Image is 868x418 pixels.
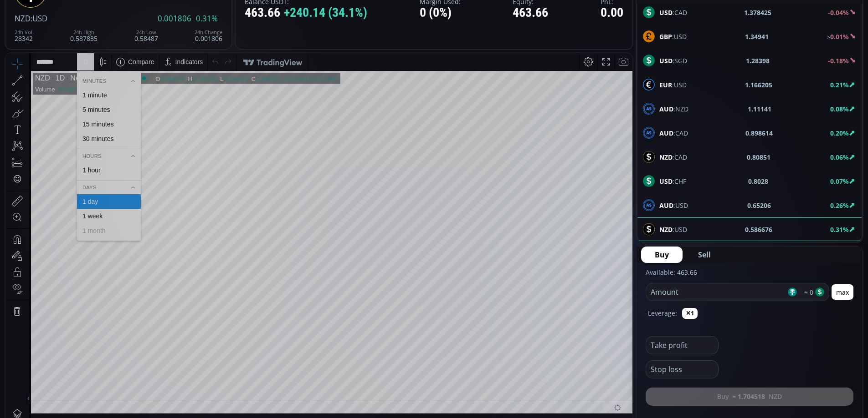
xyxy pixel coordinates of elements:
[659,201,688,210] span: :USD
[684,247,724,263] button: Sell
[31,13,47,24] span: :USD
[655,249,669,260] span: Buy
[30,33,49,40] div: Volume
[77,67,108,75] div: 15 minutes
[195,30,222,35] div: 24h Change
[646,268,697,277] label: Available: 463.66
[659,201,673,210] b: AUD
[698,249,711,260] span: Sell
[72,98,135,108] div: Hours
[523,366,567,373] span: 13:44:25 (UTC)
[659,105,673,113] b: AUD
[748,176,768,186] b: 0.8028
[744,8,771,17] b: 1.378425
[659,8,673,17] b: USD
[601,6,623,20] div: 0.00
[195,30,222,42] div: 0.001806
[659,176,686,186] span: :CHF
[513,6,548,20] div: 463.66
[827,33,830,41] span: >
[830,81,849,89] b: 0.21%
[830,153,849,161] b: 0.06%
[155,22,180,29] div: 0.584870
[134,30,158,35] div: 24h Low
[284,6,367,20] span: +240.14 (34.1%)
[150,22,155,29] div: O
[659,8,687,17] span: :CAD
[134,30,158,42] div: 0.58487
[659,80,687,90] span: :USD
[251,22,275,29] div: 0.586675
[218,22,243,29] div: 0.584870
[830,177,849,186] b: 0.07%
[77,174,100,181] div: 1 month
[46,366,53,373] div: 1y
[579,361,591,378] div: Toggle Percentage
[745,80,772,90] b: 1.166205
[659,104,688,114] span: :NZD
[72,129,135,139] div: Days
[278,22,332,29] div: +0.000815 (+0.14%)
[747,152,770,162] b: 0.80851
[103,366,110,373] div: 1d
[77,53,105,60] div: 5 minutes
[15,13,31,24] span: NZD
[77,159,97,166] div: 1 week
[77,113,95,121] div: 1 hour
[77,5,82,12] div: D
[659,177,673,186] b: USD
[659,81,672,89] b: EUR
[641,247,683,263] button: Buy
[746,56,770,65] b: 1.28398
[72,23,135,33] div: Minutes
[747,201,771,210] b: 0.65206
[610,366,622,373] div: auto
[21,339,25,352] div: Hide Drawings Toolbar
[245,6,367,20] div: 463.66
[745,128,773,138] b: 0.898614
[15,30,34,42] div: 28342
[53,33,75,40] div: 37.827K
[828,8,849,17] b: -0.04%
[8,121,15,130] div: 
[659,56,687,65] span: :SGD
[659,128,688,138] span: :CAD
[123,5,149,12] div: Compare
[659,32,672,41] b: GBP
[215,22,218,29] div: L
[45,21,59,29] div: 1D
[595,366,603,373] div: log
[659,152,687,162] span: :CAD
[33,366,40,373] div: 5y
[659,153,673,161] b: NZD
[745,32,769,41] b: 1.34941
[90,366,97,373] div: 5d
[832,284,853,300] button: max
[183,22,187,29] div: H
[122,361,137,378] div: Go to
[828,56,849,65] b: -0.18%
[70,30,98,42] div: 0.587835
[30,21,45,29] div: NZD
[830,105,849,113] b: 0.08%
[59,366,68,373] div: 3m
[77,82,108,89] div: 30 minutes
[170,5,198,12] div: Indicators
[659,32,687,41] span: :USD
[134,21,143,29] div: Market open
[74,366,83,373] div: 1m
[682,308,698,319] button: ✕1
[830,32,849,41] b: 0.01%
[659,129,673,137] b: AUD
[830,201,849,210] b: 0.26%
[830,129,849,137] b: 0.20%
[420,6,461,20] div: 0 (0%)
[748,104,771,114] b: 1.11141
[77,145,92,152] div: 1 day
[659,56,673,65] b: USD
[520,361,570,378] button: 13:44:25 (UTC)
[158,15,191,23] span: 0.001806
[70,30,98,35] div: 24h High
[59,21,128,29] div: New Zealand dollar
[648,308,677,318] label: Leverage:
